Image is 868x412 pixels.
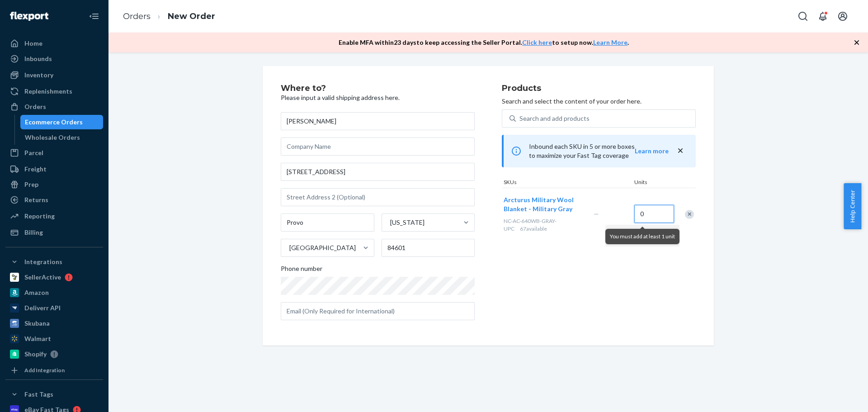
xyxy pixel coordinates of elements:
div: Parcel [24,148,43,157]
input: Street Address [281,163,475,181]
a: Ecommerce Orders [20,115,104,129]
span: 67 available [520,225,547,232]
a: Inventory [5,68,103,82]
a: Orders [5,99,103,114]
span: Arcturus Military Wool Blanket - Military Gray [504,196,574,213]
div: You must add at least 1 unit [605,229,679,244]
a: Wholesale Orders [20,130,104,145]
button: Open account menu [834,7,852,25]
a: Billing [5,225,103,240]
ol: breadcrumbs [116,3,222,30]
div: Wholesale Orders [25,133,80,142]
a: Add Integration [5,365,103,376]
h2: Products [502,84,696,93]
a: SellerActive [5,270,103,284]
a: Shopify [5,347,103,361]
div: SKUs [502,178,632,188]
p: Search and select the content of your order here. [502,97,696,106]
div: SellerActive [24,273,61,282]
a: Click here [522,38,552,46]
div: Freight [24,165,47,174]
a: Home [5,36,103,51]
div: Units [632,178,673,188]
div: [GEOGRAPHIC_DATA] [289,243,356,252]
input: [GEOGRAPHIC_DATA] [288,243,289,252]
a: Orders [123,11,151,21]
input: [US_STATE] [389,218,390,227]
button: Close Navigation [85,7,103,25]
span: Phone number [281,264,322,277]
div: Amazon [24,288,49,297]
div: Shopify [24,350,47,359]
button: Integrations [5,255,103,269]
div: Walmart [24,334,51,343]
div: Returns [24,195,48,204]
a: Inbounds [5,52,103,66]
div: Integrations [24,257,62,266]
a: Deliverr API [5,301,103,315]
div: Inbounds [24,54,52,63]
input: Quantity [634,205,674,223]
span: NC-AC-640WB-GRAY-UPC [504,218,557,232]
div: Remove Item [685,210,694,219]
a: Skubana [5,316,103,331]
div: Reporting [24,212,55,221]
a: New Order [168,11,215,21]
a: Parcel [5,146,103,160]
input: ZIP Code [382,239,475,257]
img: Flexport logo [10,12,48,21]
a: Prep [5,177,103,192]
a: Walmart [5,331,103,346]
input: First & Last Name [281,112,475,130]
div: Prep [24,180,38,189]
a: Learn More [593,38,627,46]
div: Billing [24,228,43,237]
button: Open Search Box [794,7,812,25]
button: Fast Tags [5,387,103,402]
div: Inbound each SKU in 5 or more boxes to maximize your Fast Tag coverage [502,135,696,167]
p: Enable MFA within 23 days to keep accessing the Seller Portal. to setup now. . [339,38,629,47]
a: Freight [5,162,103,176]
div: Add Integration [24,366,65,374]
input: Email (Only Required for International) [281,302,475,320]
div: Fast Tags [24,390,53,399]
p: Please input a valid shipping address here. [281,93,475,102]
input: Street Address 2 (Optional) [281,188,475,206]
div: Orders [24,102,46,111]
button: close [676,146,685,156]
button: Open notifications [814,7,832,25]
a: Reporting [5,209,103,223]
a: Replenishments [5,84,103,99]
input: City [281,213,374,232]
div: Ecommerce Orders [25,118,83,127]
h2: Where to? [281,84,475,93]
input: Company Name [281,137,475,156]
div: Home [24,39,42,48]
div: Inventory [24,71,53,80]
div: Deliverr API [24,303,61,313]
a: Returns [5,193,103,207]
button: Arcturus Military Wool Blanket - Military Gray [504,195,583,213]
button: Help Center [844,183,861,229]
div: Search and add products [519,114,590,123]
div: [US_STATE] [390,218,425,227]
span: — [594,210,599,218]
button: Learn more [635,147,669,156]
div: Skubana [24,319,50,328]
div: Replenishments [24,87,72,96]
a: Amazon [5,285,103,300]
